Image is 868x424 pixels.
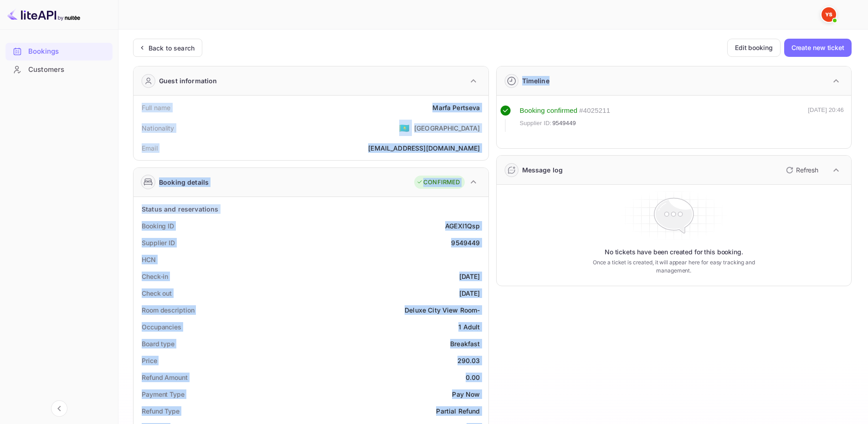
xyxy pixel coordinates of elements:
[522,76,550,86] div: Timeline
[5,43,113,60] a: Bookings
[149,43,195,53] div: Back to search
[466,373,480,382] div: 0.00
[451,238,480,247] div: 9549449
[458,322,480,332] div: 1 Adult
[142,143,158,153] div: Email
[142,103,170,112] div: Full name
[432,103,480,112] div: Marfa Pertseva
[459,288,480,298] div: [DATE]
[368,143,480,153] div: [EMAIL_ADDRESS][DOMAIN_NAME]
[520,119,552,128] span: Supplier ID:
[142,373,188,382] div: Refund Amount
[796,165,818,175] p: Refresh
[450,339,480,348] div: Breakfast
[727,39,781,57] button: Edit booking
[142,356,157,365] div: Price
[159,76,217,86] div: Guest information
[142,288,172,298] div: Check out
[142,221,174,231] div: Booking ID
[436,406,480,416] div: Partial Refund
[822,7,836,22] img: Yandex Support
[142,389,185,399] div: Payment Type
[781,163,822,177] button: Refresh
[405,305,480,315] div: Deluxe City View Room-
[414,123,480,133] div: [GEOGRAPHIC_DATA]
[142,123,175,133] div: Nationality
[5,61,113,79] div: Customers
[142,204,218,214] div: Status and reservations
[520,106,578,116] div: Booking confirmed
[459,272,480,281] div: [DATE]
[142,272,168,281] div: Check-in
[784,39,852,57] button: Create new ticket
[159,177,209,187] div: Booking details
[142,322,181,332] div: Occupancies
[579,106,610,116] div: # 4025211
[142,339,175,348] div: Board type
[552,119,576,128] span: 9549449
[51,400,67,417] button: Collapse navigation
[605,247,743,257] p: No tickets have been created for this booking.
[522,165,563,175] div: Message log
[416,178,460,187] div: CONFIRMED
[399,120,410,136] span: United States
[5,61,113,78] a: Customers
[28,46,108,57] div: Bookings
[142,406,180,416] div: Refund Type
[457,356,480,365] div: 290.03
[808,106,844,132] div: [DATE] 20:46
[142,305,194,315] div: Room description
[7,7,80,22] img: LiteAPI logo
[142,238,175,247] div: Supplier ID
[452,389,480,399] div: Pay Now
[445,221,480,231] div: AGEXl1Qsp
[578,258,769,275] p: Once a ticket is created, it will appear here for easy tracking and management.
[28,65,108,75] div: Customers
[142,255,156,264] div: HCN
[5,43,113,61] div: Bookings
